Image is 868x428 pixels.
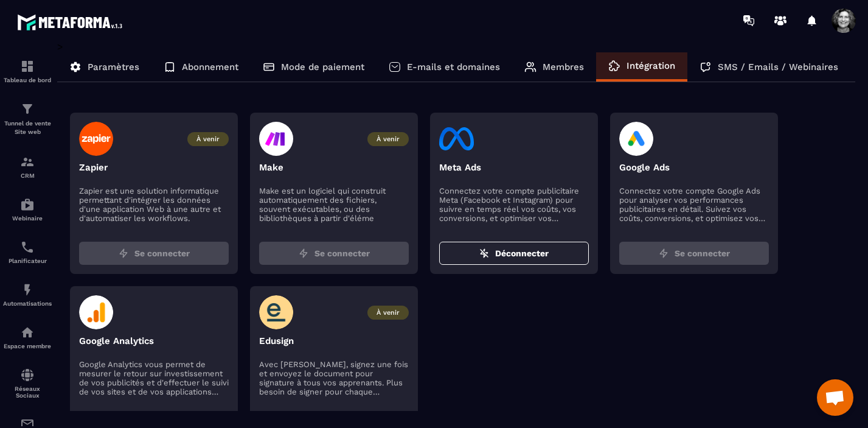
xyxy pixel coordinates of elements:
img: scheduler [20,240,35,254]
span: Se connecter [675,247,730,259]
p: Google Ads [619,162,769,173]
img: google-ads-logo.4cdbfafa.svg [619,122,654,156]
p: Intégration [627,60,675,71]
p: Make est un logiciel qui construit automatiquement des fichiers, souvent exécutables, ou des bibl... [259,186,409,223]
img: make-logo.47d65c36.svg [259,122,293,156]
p: Réseaux Sociaux [3,385,52,399]
img: logo [17,11,127,33]
p: Connectez votre compte publicitaire Meta (Facebook et Instagram) pour suivre en temps réel vos co... [439,186,589,223]
button: Se connecter [79,242,229,265]
span: Déconnecter [495,247,549,259]
img: automations [20,282,35,297]
a: automationsautomationsWebinaire [3,188,52,231]
span: Se connecter [314,247,370,259]
p: Planificateur [3,258,52,264]
img: zap.8ac5aa27.svg [659,248,668,258]
p: E-mails et domaines [407,61,500,72]
span: À venir [367,306,409,320]
button: Déconnecter [439,242,589,265]
img: zap.8ac5aa27.svg [299,248,308,258]
a: formationformationTableau de bord [3,50,52,93]
button: Se connecter [619,242,769,265]
p: Avec [PERSON_NAME], signez une fois et envoyez le document pour signature à tous vos apprenants. ... [259,360,409,396]
a: formationformationTunnel de vente Site web [3,93,52,146]
a: schedulerschedulerPlanificateur [3,231,52,273]
div: Ouvrir le chat [817,379,853,416]
p: CRM [3,172,52,179]
p: Zapier est une solution informatique permettant d'intégrer les données d'une application Web à un... [79,186,229,223]
p: Automatisations [3,300,52,307]
img: zapier-logo.003d59f5.svg [79,122,114,156]
p: Google Analytics [79,335,229,346]
p: Zapier [79,162,229,173]
span: À venir [187,132,229,146]
p: SMS / Emails / Webinaires [718,61,838,72]
p: Membres [543,61,584,72]
img: zap-off.84e09383.svg [479,248,489,258]
span: Se connecter [134,247,190,259]
img: zap.8ac5aa27.svg [119,248,128,258]
p: Meta Ads [439,162,589,173]
img: edusign-logo.5fe905fa.svg [259,295,294,329]
img: automations [20,197,35,212]
a: formationformationCRM [3,146,52,188]
img: facebook-logo.eb727249.svg [439,122,474,156]
img: formation [20,155,35,169]
p: Abonnement [182,61,238,72]
img: automations [20,325,35,340]
img: social-network [20,368,35,382]
a: automationsautomationsAutomatisations [3,273,52,316]
img: google-analytics-logo.594682c4.svg [79,295,114,329]
img: formation [20,102,35,116]
p: Paramètres [88,61,139,72]
p: Edusign [259,335,409,346]
a: automationsautomationsEspace membre [3,316,52,359]
p: Google Analytics vous permet de mesurer le retour sur investissement de vos publicités et d'effec... [79,360,229,396]
p: Make [259,162,409,173]
span: À venir [367,132,409,146]
p: Tableau de bord [3,77,52,83]
p: Mode de paiement [281,61,364,72]
p: Connectez votre compte Google Ads pour analyser vos performances publicitaires en détail. Suivez ... [619,186,769,223]
button: Se connecter [259,242,409,265]
p: Tunnel de vente Site web [3,119,52,136]
img: formation [20,59,35,74]
p: Espace membre [3,343,52,349]
a: social-networksocial-networkRéseaux Sociaux [3,359,52,408]
p: Webinaire [3,215,52,222]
